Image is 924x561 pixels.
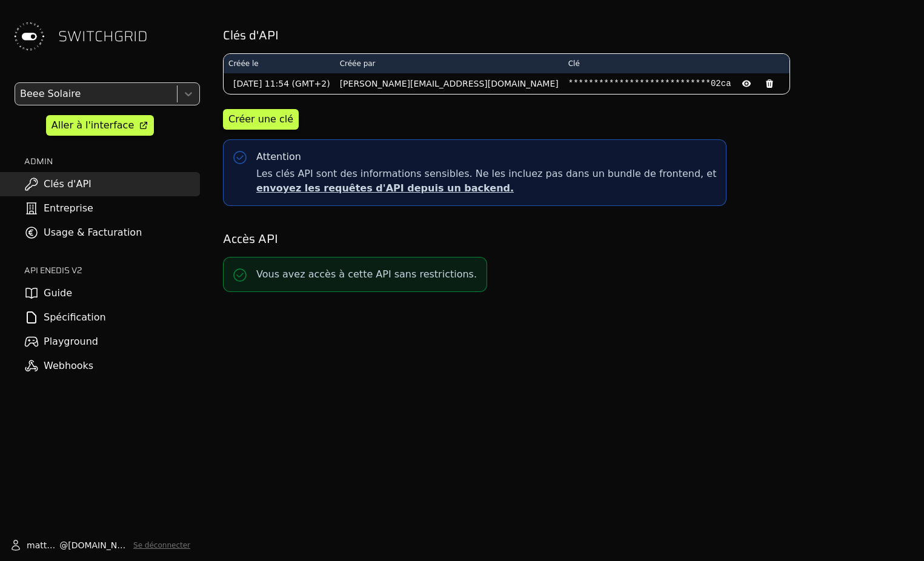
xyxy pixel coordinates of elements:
span: matthieu [27,539,59,551]
div: Aller à l'interface [52,118,134,133]
h2: ADMIN [24,155,200,167]
td: [DATE] 11:54 (GMT+2) [224,73,335,94]
a: Aller à l'interface [46,115,154,136]
th: Clé [563,54,789,73]
div: Attention [256,150,301,164]
span: SWITCHGRID [58,27,148,46]
button: Se déconnecter [133,540,190,550]
span: @ [59,539,68,551]
span: [DOMAIN_NAME] [68,539,128,551]
th: Créée par [335,54,563,73]
h2: Clés d'API [223,27,907,44]
h2: Accès API [223,230,907,247]
p: Vous avez accès à cette API sans restrictions. [256,267,477,282]
h2: API ENEDIS v2 [24,264,200,276]
th: Créée le [224,54,335,73]
span: Les clés API sont des informations sensibles. Ne les incluez pas dans un bundle de frontend, et [256,167,716,196]
div: Créer une clé [228,112,293,127]
button: Créer une clé [223,109,299,130]
img: Switchgrid Logo [10,17,48,56]
p: envoyez les requêtes d'API depuis un backend. [256,181,716,196]
td: [PERSON_NAME][EMAIL_ADDRESS][DOMAIN_NAME] [335,73,563,94]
